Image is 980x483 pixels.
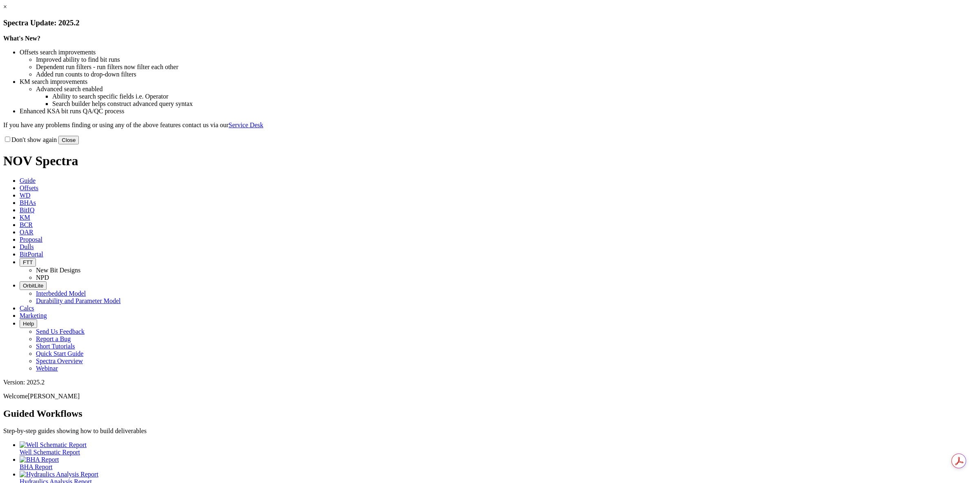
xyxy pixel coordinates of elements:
[20,463,52,470] span: BHA Report
[20,221,33,228] span: BCR
[3,121,977,129] p: If you have any problems finding or using any of the above features contact us via our
[20,305,34,312] span: Calcs
[23,321,34,327] span: Help
[20,177,36,184] span: Guide
[20,199,36,206] span: BHAs
[36,56,977,63] li: Improved ability to find bit runs
[3,427,977,435] p: Step-by-step guides showing how to build deliverables
[36,71,977,78] li: Added run counts to drop-down filters
[20,78,977,85] li: KM search improvements
[20,312,47,319] span: Marketing
[3,3,7,10] a: ×
[20,49,977,56] li: Offsets search improvements
[20,108,977,115] li: Enhanced KSA bit runs QA/QC process
[36,85,977,93] li: Advanced search enabled
[36,343,75,350] a: Short Tutorials
[36,267,80,274] a: New Bit Designs
[52,100,977,108] li: Search builder helps construct advanced query syntax
[3,35,40,42] strong: What's New?
[3,136,57,143] label: Don't show again
[36,297,121,304] a: Durability and Parameter Model
[36,335,71,342] a: Report a Bug
[3,18,977,27] h3: Spectra Update: 2025.2
[3,379,977,386] div: Version: 2025.2
[52,93,977,100] li: Ability to search specific fields i.e. Operator
[36,365,58,372] a: Webinar
[20,449,80,456] span: Well Schematic Report
[3,153,977,168] h1: NOV Spectra
[36,328,85,335] a: Send Us Feedback
[20,236,42,243] span: Proposal
[3,393,977,400] p: Welcome
[28,393,80,400] span: [PERSON_NAME]
[5,137,10,142] input: Don't show again
[36,274,49,281] a: NPD
[20,214,30,221] span: KM
[36,63,977,71] li: Dependent run filters - run filters now filter each other
[3,408,977,419] h2: Guided Workflows
[23,283,43,289] span: OrbitLite
[36,290,86,297] a: Interbedded Model
[20,192,31,199] span: WD
[20,184,38,191] span: Offsets
[58,136,79,144] button: Close
[36,350,83,357] a: Quick Start Guide
[20,456,59,463] img: BHA Report
[20,243,34,250] span: Dulls
[20,251,43,258] span: BitPortal
[20,441,87,449] img: Well Schematic Report
[229,121,263,128] a: Service Desk
[36,357,83,364] a: Spectra Overview
[20,207,34,213] span: BitIQ
[20,229,33,236] span: OAR
[23,259,33,265] span: FTT
[20,471,98,478] img: Hydraulics Analysis Report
